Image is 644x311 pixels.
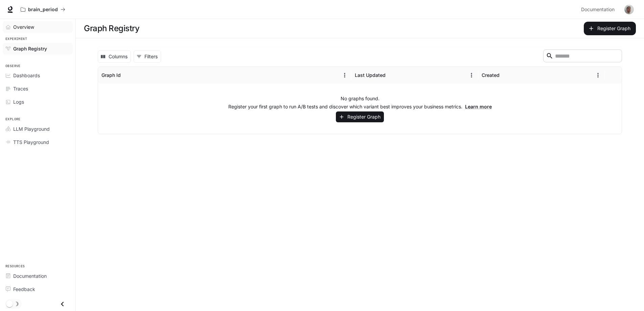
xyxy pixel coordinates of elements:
[581,5,615,14] span: Documentation
[84,22,139,35] h1: Graph Registry
[13,139,49,146] span: TTS Playground
[134,50,161,63] button: Show filters
[13,98,24,105] span: Logs
[543,49,622,64] div: Search
[13,45,47,52] span: Graph Registry
[465,104,492,109] a: Learn more
[3,270,73,282] a: Documentation
[3,83,73,95] a: Traces
[101,72,121,78] div: Graph Id
[228,103,492,110] p: Register your first graph to run A/B tests and discover which variant best improves your business...
[13,286,35,293] span: Feedback
[28,7,58,13] p: brain_period
[3,69,73,81] a: Dashboards
[13,125,50,132] span: LLM Playground
[3,96,73,108] a: Logs
[341,95,379,102] p: No graphs found.
[98,50,131,63] button: Select columns
[3,123,73,135] a: LLM Playground
[466,70,477,80] button: Menu
[593,70,603,80] button: Menu
[482,72,500,78] div: Created
[13,272,47,279] span: Documentation
[55,297,70,311] button: Close drawer
[13,23,34,30] span: Overview
[584,22,636,35] button: Register Graph
[18,3,68,16] button: All workspaces
[13,85,28,92] span: Traces
[622,3,636,16] button: User avatar
[3,21,73,33] a: Overview
[340,70,350,80] button: Menu
[355,72,386,78] div: Last Updated
[6,300,13,307] span: Dark mode toggle
[13,72,40,79] span: Dashboards
[386,70,396,80] button: Sort
[3,283,73,295] a: Feedback
[3,43,73,55] a: Graph Registry
[624,5,634,14] img: User avatar
[3,136,73,148] a: TTS Playground
[578,3,620,16] a: Documentation
[121,70,132,80] button: Sort
[336,111,384,123] button: Register Graph
[500,70,510,80] button: Sort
